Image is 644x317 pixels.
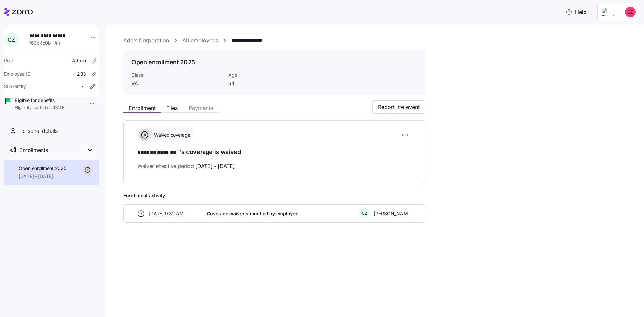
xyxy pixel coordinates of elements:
[131,72,223,78] span: Class
[19,146,48,154] span: Enrollments
[560,5,592,19] button: Help
[4,57,13,64] span: Role
[123,192,425,199] span: Enrollment activity
[195,162,235,170] span: [DATE] - [DATE]
[137,148,412,157] h1: 's coverage is waived
[207,210,298,217] span: Coverage waiver submitted by employee
[15,105,66,111] span: Eligibility started on [DATE]
[602,8,615,16] img: Employer logo
[378,103,420,111] span: Report life event
[149,210,184,217] span: [DATE] 9:32 AM
[19,127,58,135] span: Personal details
[15,97,66,104] span: Eligible for benefits
[131,80,223,87] span: VA
[8,37,15,42] span: C Z
[77,71,86,77] span: 233
[189,105,213,111] span: Payments
[129,105,156,111] span: Enrollment
[362,212,367,215] span: C Z
[131,58,195,66] h1: Open enrollment 2025
[372,100,425,114] button: Report life event
[566,8,587,16] span: Help
[4,83,26,90] span: Sub-entity
[228,80,296,87] span: 64
[81,83,83,90] span: -
[166,105,178,111] span: Files
[228,72,296,78] span: Age
[182,36,218,45] a: All employees
[19,173,66,180] span: [DATE] - [DATE]
[137,162,235,170] span: Waiver effective period
[625,7,636,17] img: 9727d2863a7081a35fb3372cb5aaeec9
[374,210,412,217] span: [PERSON_NAME]
[72,57,86,64] span: Admin
[29,40,51,46] span: f63b4c0b
[19,165,66,172] span: Open enrollment 2025
[123,36,169,45] a: Addx Corporation
[4,71,31,77] span: Employee ID
[152,131,190,138] span: Waived coverage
